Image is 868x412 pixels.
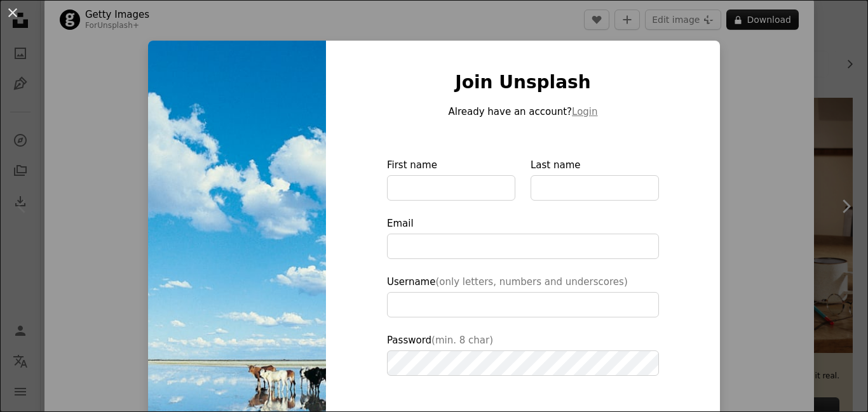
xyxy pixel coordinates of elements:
label: Last name [531,157,659,201]
input: First name [387,175,515,201]
h1: Join Unsplash [387,71,659,94]
p: Already have an account? [387,104,659,119]
input: Last name [531,175,659,201]
label: Email [387,216,659,259]
button: Login [572,104,597,119]
span: (only letters, numbers and underscores) [435,276,627,288]
span: (min. 8 char) [431,335,493,346]
label: First name [387,157,515,201]
label: Username [387,274,659,317]
input: Password(min. 8 char) [387,350,659,376]
input: Username(only letters, numbers and underscores) [387,292,659,317]
input: Email [387,234,659,259]
label: Password [387,333,659,376]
